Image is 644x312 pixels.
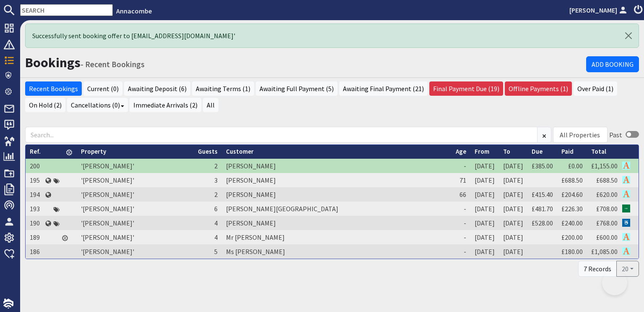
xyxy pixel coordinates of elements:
input: SEARCH [20,4,113,16]
td: [DATE] [470,230,499,244]
a: '[PERSON_NAME]' [81,247,134,256]
td: [DATE] [470,216,499,230]
td: [DATE] [499,202,527,216]
img: Referer: Annacombe [622,247,630,255]
a: Awaiting Full Payment (5) [256,81,338,96]
a: Cancellations (0) [67,98,128,112]
td: - [452,244,470,259]
a: Property [81,147,106,155]
a: Current (0) [83,81,122,96]
td: [PERSON_NAME] [222,187,452,202]
a: Paid [561,147,574,155]
a: [PERSON_NAME] [569,5,629,15]
a: Annacombe [116,7,152,15]
span: 2 [214,190,218,199]
img: Referer: Annacombe [622,176,630,184]
td: - [452,216,470,230]
img: Referer: Independent Cottages [622,219,630,227]
td: [PERSON_NAME] [222,216,452,230]
a: '[PERSON_NAME]' [81,176,134,184]
a: Over Paid (1) [574,81,617,96]
a: £204.60 [561,190,583,199]
td: [PERSON_NAME][GEOGRAPHIC_DATA] [222,202,452,216]
img: Referer: VRBO [622,205,630,212]
button: 20 [616,261,639,277]
img: Referer: Annacombe [622,162,630,170]
img: Referer: Annacombe [622,233,630,241]
a: £1,085.00 [591,247,618,256]
a: £620.00 [596,190,618,199]
td: 195 [26,173,45,187]
td: [DATE] [499,187,527,202]
a: £688.50 [596,176,618,184]
a: Customer [226,147,254,155]
span: 4 [214,233,218,241]
a: £1,155.00 [591,162,618,170]
td: 193 [26,202,45,216]
td: Ms [PERSON_NAME] [222,244,452,259]
td: Mr [PERSON_NAME] [222,230,452,244]
a: Bookings [25,54,80,71]
a: On Hold (2) [25,98,65,112]
a: Awaiting Terms (1) [192,81,254,96]
td: [DATE] [499,230,527,244]
a: '[PERSON_NAME]' [81,190,134,199]
a: £385.00 [532,162,553,170]
a: Guests [198,147,218,155]
span: 4 [214,219,218,227]
a: Final Payment Due (19) [429,81,503,96]
td: [DATE] [499,173,527,187]
a: £600.00 [596,233,618,241]
td: 200 [26,159,45,173]
td: [DATE] [470,202,499,216]
a: Recent Bookings [25,81,82,96]
td: - [452,230,470,244]
a: '[PERSON_NAME]' [81,219,134,227]
td: [DATE] [470,187,499,202]
td: [DATE] [470,173,499,187]
span: 6 [214,205,218,213]
a: To [503,147,510,155]
a: £240.00 [561,219,583,227]
a: £180.00 [561,247,583,256]
td: - [452,159,470,173]
a: Total [591,147,606,155]
span: 2 [214,162,218,170]
td: [DATE] [499,244,527,259]
td: 186 [26,244,45,259]
a: £481.70 [532,205,553,213]
div: All Properties [560,130,600,140]
td: 66 [452,187,470,202]
td: [DATE] [499,216,527,230]
a: £708.00 [596,205,618,213]
a: Add Booking [586,56,639,72]
a: From [475,147,489,155]
small: - Recent Bookings [80,59,145,69]
td: [DATE] [499,159,527,173]
td: [DATE] [470,244,499,259]
span: 3 [214,176,218,184]
td: [PERSON_NAME] [222,159,452,173]
td: 190 [26,216,45,230]
div: Past [609,130,622,140]
div: 7 Records [578,261,617,277]
a: Awaiting Deposit (6) [124,81,190,96]
a: £688.50 [561,176,583,184]
a: £0.00 [568,162,583,170]
a: Immediate Arrivals (2) [130,98,201,112]
a: £226.30 [561,205,583,213]
div: Successfully sent booking offer to [EMAIL_ADDRESS][DOMAIN_NAME]' [25,24,639,48]
td: [PERSON_NAME] [222,173,452,187]
td: - [452,202,470,216]
a: '[PERSON_NAME]' [81,233,134,241]
td: 194 [26,187,45,202]
td: 189 [26,230,45,244]
a: £415.40 [532,190,553,199]
a: £768.00 [596,219,618,227]
div: Combobox [553,127,608,143]
td: 71 [452,173,470,187]
a: Ref. [30,147,41,155]
iframe: Toggle Customer Support [602,270,627,295]
a: £528.00 [532,219,553,227]
img: staytech_i_w-64f4e8e9ee0a9c174fd5317b4b171b261742d2d393467e5bdba4413f4f884c10.svg [3,299,13,309]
